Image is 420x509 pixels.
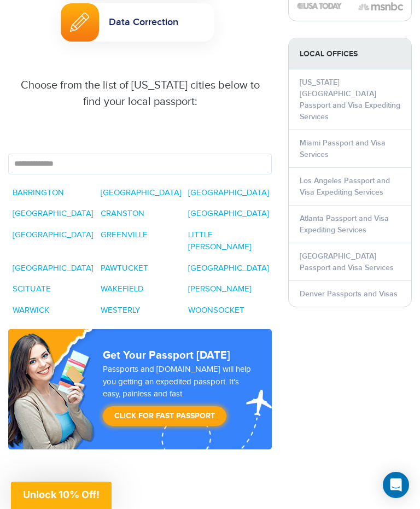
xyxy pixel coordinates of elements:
[13,284,51,294] a: SCITUATE
[300,176,390,197] a: Los Angeles Passport and Visa Expediting Services
[188,230,252,252] a: LITTLE [PERSON_NAME]
[101,264,148,273] a: PAWTUCKET
[101,306,140,315] a: WESTERLY
[61,3,214,42] a: Passport Name ChangeData Correction
[188,209,269,218] a: [GEOGRAPHIC_DATA]
[188,306,244,315] a: WOONSOCKET
[300,138,386,159] a: Miami Passport and Visa Services
[101,209,144,218] a: CRANSTON
[188,284,252,294] a: [PERSON_NAME]
[300,251,394,272] a: [GEOGRAPHIC_DATA] Passport and Visa Services
[103,406,226,426] a: Click for Fast Passport
[300,289,398,299] a: Denver Passports and Visas
[289,38,411,69] strong: LOCAL OFFICES
[188,188,269,197] a: [GEOGRAPHIC_DATA]
[13,264,94,273] a: [GEOGRAPHIC_DATA]
[101,230,148,239] a: GREENVILLE
[98,364,255,431] div: Passports and [DOMAIN_NAME] will help you getting an expedited passport. It's easy, painless and ...
[300,78,400,121] a: [US_STATE][GEOGRAPHIC_DATA] Passport and Visa Expediting Services
[101,188,182,197] a: [GEOGRAPHIC_DATA]
[103,349,230,362] strong: Get Your Passport [DATE]
[13,188,64,197] a: BARRINGTON
[11,482,112,509] div: Unlock 10% Off!
[101,284,144,294] a: WAKEFIELD
[300,214,389,235] a: Atlanta Passport and Visa Expediting Services
[383,472,409,498] div: Open Intercom Messenger
[358,1,403,11] img: image description
[13,306,49,315] a: WARWICK
[297,3,342,9] img: image description
[70,13,89,32] img: Passport Name Change
[188,264,269,273] a: [GEOGRAPHIC_DATA]
[13,230,94,239] a: [GEOGRAPHIC_DATA]
[16,77,264,110] div: Choose from the list of [US_STATE] cities below to find your local passport:
[13,209,94,218] a: [GEOGRAPHIC_DATA]
[23,489,100,500] span: Unlock 10% Off!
